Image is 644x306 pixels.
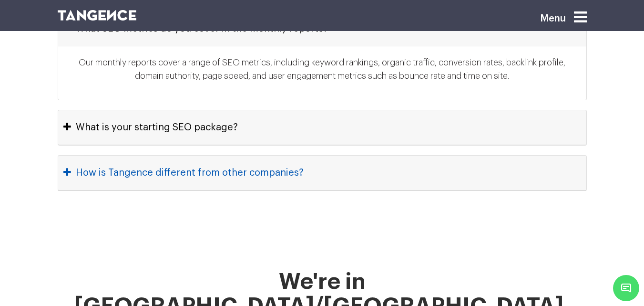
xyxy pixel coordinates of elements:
span: Chat Widget [613,275,639,301]
button: How is Tangence different from other companies? [58,156,586,190]
p: Our monthly reports cover a range of SEO metrics, including keyword rankings, organic traffic, co... [68,56,577,90]
img: logo SVG [58,10,137,21]
button: What is your starting SEO package? [58,110,586,145]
